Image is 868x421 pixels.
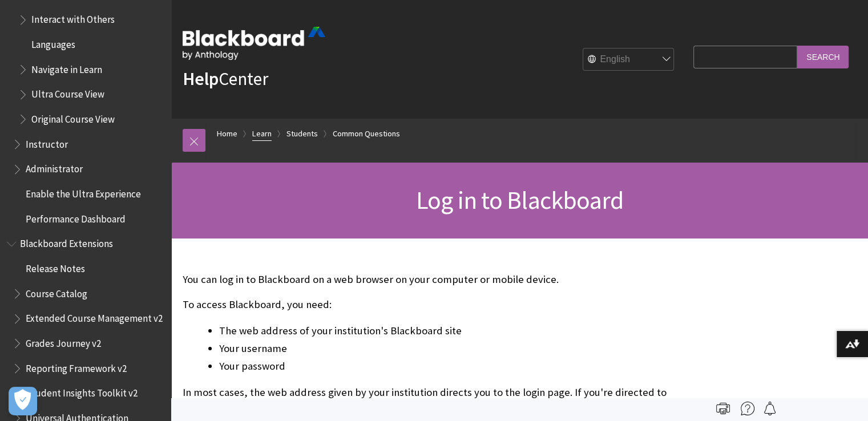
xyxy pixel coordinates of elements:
[741,402,754,415] img: More help
[183,297,688,312] p: To access Blackboard, you need:
[797,46,849,68] input: Search
[219,358,688,374] li: Your password
[286,127,318,141] a: Students
[219,323,688,339] li: The web address of your institution's Blackboard site
[183,385,688,415] p: In most cases, the web address given by your institution directs you to the login page. If you're...
[31,60,102,75] span: Navigate in Learn
[26,160,83,175] span: Administrator
[26,334,101,349] span: Grades Journey v2
[31,10,115,26] span: Interact with Others
[26,284,87,299] span: Course Catalog
[416,184,623,216] span: Log in to Blackboard
[219,341,688,357] li: Your username
[333,127,400,141] a: Common Questions
[31,35,75,50] span: Languages
[583,48,675,71] select: Site Language Selector
[26,209,126,225] span: Performance Dashboard
[20,234,113,250] span: Blackboard Extensions
[217,127,237,141] a: Home
[26,184,141,200] span: Enable the Ultra Experience
[9,387,37,415] button: Open Preferences
[252,127,272,141] a: Learn
[31,85,104,100] span: Ultra Course View
[183,67,268,90] a: HelpCenter
[716,402,730,415] img: Print
[31,110,115,125] span: Original Course View
[26,359,127,374] span: Reporting Framework v2
[26,309,163,325] span: Extended Course Management v2
[763,402,777,415] img: Follow this page
[26,384,138,399] span: Student Insights Toolkit v2
[26,135,68,150] span: Instructor
[183,27,325,60] img: Blackboard by Anthology
[183,67,219,90] strong: Help
[26,259,85,274] span: Release Notes
[183,272,688,287] p: You can log in to Blackboard on a web browser on your computer or mobile device.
